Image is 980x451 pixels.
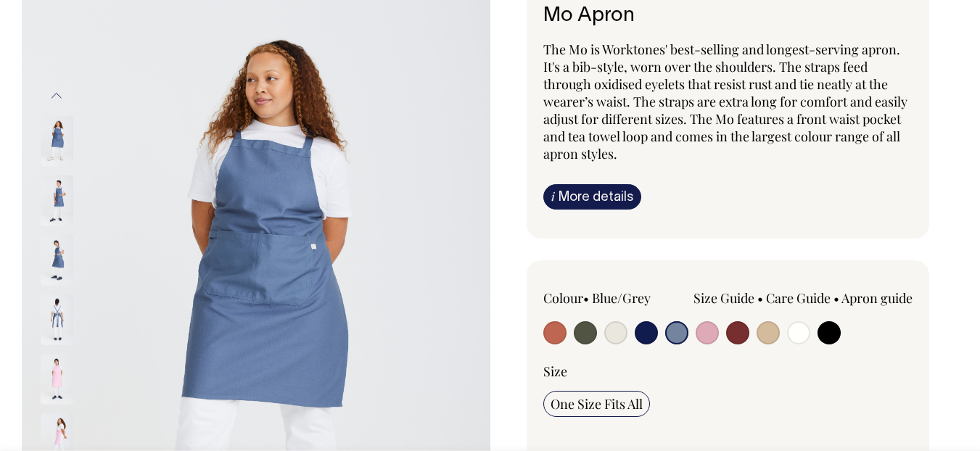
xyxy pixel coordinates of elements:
[592,289,651,307] label: Blue/Grey
[41,294,73,345] img: blue/grey
[543,41,907,162] span: The Mo is Worktones' best-selling and longest-serving apron. It's a bib-style, worn over the shou...
[543,289,691,307] div: Colour
[543,391,650,417] input: One Size Fits All
[693,289,754,307] a: Size Guide
[543,5,913,28] h6: Mo Apron
[766,289,831,307] a: Care Guide
[833,289,839,307] span: •
[41,116,73,167] img: blue/grey
[841,289,913,307] a: Apron guide
[41,354,73,405] img: pink
[551,395,643,413] span: One Size Fits All
[551,189,555,204] span: i
[543,184,641,210] a: iMore details
[757,289,763,307] span: •
[41,175,73,226] img: blue/grey
[46,79,67,112] button: Previous
[543,363,913,380] div: Size
[41,235,73,286] img: blue/grey
[583,289,589,307] span: •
